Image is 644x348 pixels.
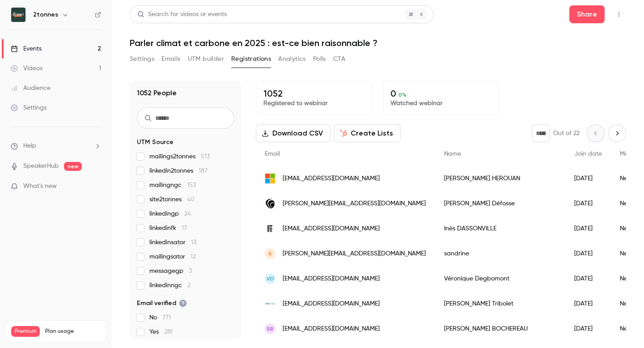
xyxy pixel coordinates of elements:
div: Véronique Degbomont [435,266,565,291]
span: [EMAIL_ADDRESS][DOMAIN_NAME] [283,224,380,233]
p: Out of 22 [553,129,580,138]
span: [EMAIL_ADDRESS][DOMAIN_NAME] [283,174,380,183]
div: sandrine [435,241,565,266]
span: Help [23,141,36,151]
a: SpeakerHub [23,161,59,171]
span: messagegp [149,267,192,276]
h1: Parler climat et carbone en 2025 : est-ce bien raisonnable ? [130,38,626,48]
span: mailingsator [149,252,196,261]
span: [EMAIL_ADDRESS][DOMAIN_NAME] [283,274,380,284]
div: [PERSON_NAME] BOCHEREAU [435,316,565,341]
h1: 1052 People [137,88,177,98]
div: [PERSON_NAME] Défosse [435,191,565,216]
button: Create Lists [334,124,401,142]
span: SB [267,325,274,333]
button: Registrations [231,52,271,66]
span: Email [265,151,280,157]
button: Emails [161,52,180,66]
iframe: Noticeable Trigger [90,182,101,191]
div: [DATE] [565,241,611,266]
div: [DATE] [565,166,611,191]
span: s [268,250,272,258]
div: Search for videos or events [137,10,227,19]
button: CTA [333,52,345,66]
span: 771 [162,314,171,321]
button: UTM builder [188,52,224,66]
span: Email verified [137,299,187,308]
span: Yes [149,327,173,336]
p: 1052 [263,88,364,99]
span: 17 [182,225,187,231]
button: Analytics [278,52,306,66]
span: 513 [201,153,210,160]
div: [DATE] [565,191,611,216]
span: UTM Source [137,138,174,147]
p: Watched webinar [390,99,491,108]
span: Premium [11,326,40,337]
span: 40 [187,196,195,203]
div: [PERSON_NAME] HEROUAN [435,166,565,191]
span: new [64,162,82,171]
span: linkedingp [149,209,191,218]
div: Audience [11,84,51,93]
img: telescoop.fr [265,298,275,309]
span: Name [444,151,461,157]
span: 0 % [398,92,407,98]
div: Settings [11,103,47,112]
span: 24 [184,211,191,217]
span: Join date [574,151,602,157]
span: 187 [199,168,208,174]
img: 2tonnes [11,8,25,22]
img: fhcm.paris [265,223,275,234]
button: Share [569,5,605,23]
span: VD [267,275,274,283]
img: live.fr [265,173,275,184]
div: Inès DASSONVILLE [435,216,565,241]
span: 12 [191,254,196,260]
span: Plan usage [45,328,101,335]
span: [EMAIL_ADDRESS][DOMAIN_NAME] [283,324,380,334]
span: 2 [187,282,191,289]
span: mailings2tonnes [149,152,210,161]
span: linkedinsator [149,238,196,247]
span: 3 [189,268,192,274]
span: site2tonnes [149,195,195,204]
span: [PERSON_NAME][EMAIL_ADDRESS][DOMAIN_NAME] [283,249,426,259]
div: [DATE] [565,266,611,291]
span: [PERSON_NAME][EMAIL_ADDRESS][DOMAIN_NAME] [283,199,426,208]
span: mailingngc [149,181,196,190]
p: Registered to webinar [263,99,364,108]
button: Next page [608,124,626,142]
span: 281 [164,329,173,335]
span: linkedinngc [149,281,191,290]
span: linkedinfk [149,224,187,233]
button: Download CSV [256,124,330,142]
li: help-dropdown-opener [11,141,101,151]
div: [DATE] [565,216,611,241]
span: [EMAIL_ADDRESS][DOMAIN_NAME] [283,299,380,309]
div: [DATE] [565,316,611,341]
div: [PERSON_NAME] Tribolet [435,291,565,316]
p: 0 [390,88,491,99]
div: [DATE] [565,291,611,316]
button: Settings [130,52,154,66]
span: linkedin2tonnes [149,166,208,175]
h6: 2tonnes [33,10,58,19]
div: Videos [11,64,42,73]
span: 153 [187,182,196,188]
button: Polls [313,52,326,66]
img: goodwill-management.com [265,198,275,209]
div: Events [11,44,42,53]
span: What's new [23,182,57,191]
span: No [149,313,171,322]
span: 13 [191,239,196,246]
